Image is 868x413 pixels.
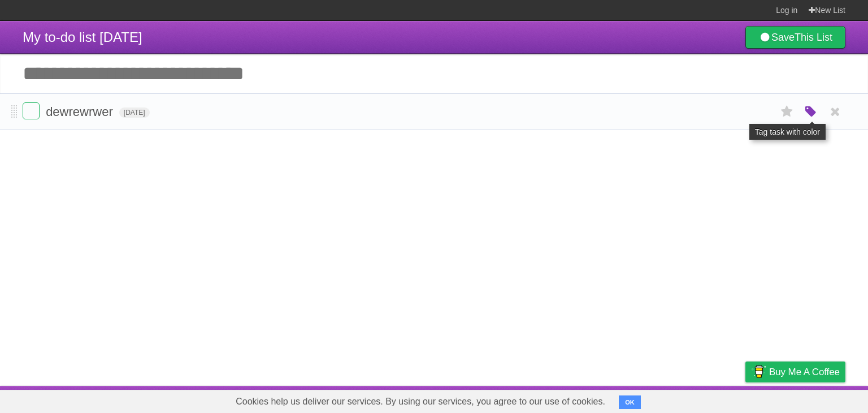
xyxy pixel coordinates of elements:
b: This List [795,32,832,43]
img: Buy me a coffee [751,362,766,381]
span: My to-do list [DATE] [23,29,142,45]
a: Privacy [731,389,760,410]
span: Cookies help us deliver our services. By using our services, you agree to our use of cookies. [224,390,617,413]
button: OK [619,395,641,409]
a: SaveThis List [745,26,845,49]
a: Terms [692,389,717,410]
a: Developers [632,389,678,410]
label: Done [23,102,40,119]
label: Star task [776,102,798,121]
a: About [595,389,619,410]
a: Suggest a feature [774,389,845,410]
span: Buy me a coffee [769,362,840,382]
span: [DATE] [119,107,150,118]
span: dewrewrwer [46,105,116,119]
a: Buy me a coffee [745,362,845,382]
